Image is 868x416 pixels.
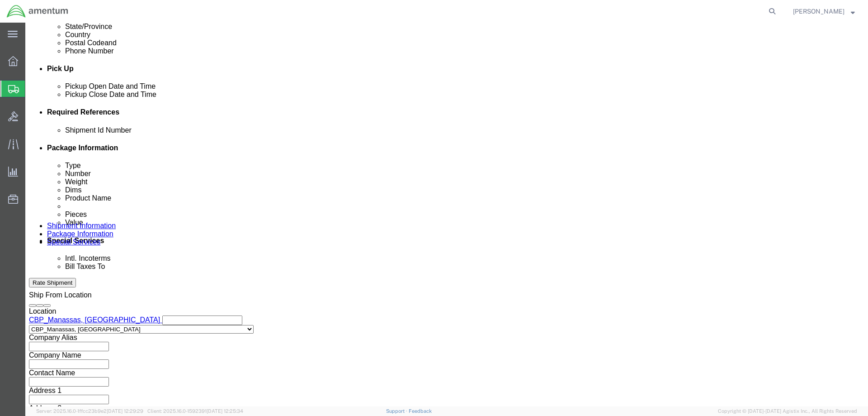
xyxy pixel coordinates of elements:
iframe: FS Legacy Container [25,23,868,406]
span: JONATHAN FLORY [793,6,844,16]
span: Copyright © [DATE]-[DATE] Agistix Inc., All Rights Reserved [718,407,857,415]
span: Server: 2025.16.0-1ffcc23b9e2 [36,408,143,414]
button: [PERSON_NAME] [793,6,855,17]
a: Feedback [409,408,432,414]
img: logo [6,5,69,18]
span: [DATE] 12:29:29 [107,408,143,414]
span: [DATE] 12:25:34 [207,408,243,414]
span: Client: 2025.16.0-1592391 [147,408,243,414]
a: Support [386,408,409,414]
